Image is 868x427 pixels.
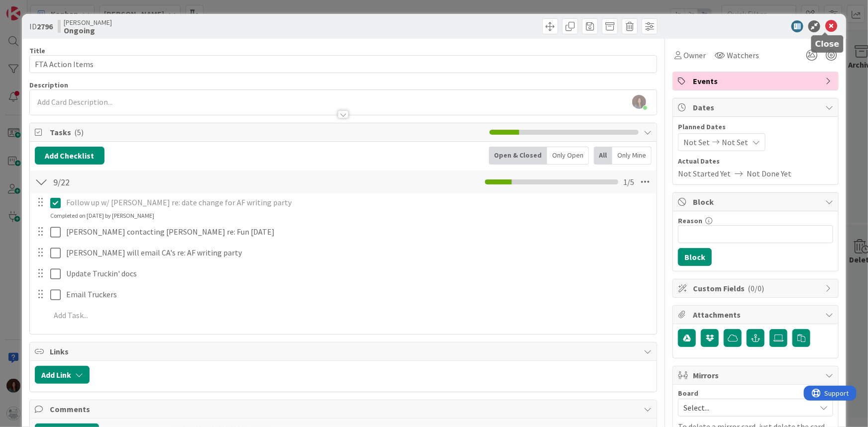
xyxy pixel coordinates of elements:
[693,75,820,87] span: Events
[683,49,706,61] span: Owner
[678,390,698,397] span: Board
[623,176,634,188] span: 1 / 5
[727,49,759,61] span: Watchers
[29,20,53,32] span: ID
[64,26,112,34] b: Ongoing
[35,147,104,165] button: Add Checklist
[693,282,820,294] span: Custom Fields
[632,95,646,109] img: OCY08dXc8IdnIpmaIgmOpY5pXBdHb5bl.jpg
[693,196,820,208] span: Block
[678,248,712,266] button: Block
[66,289,650,300] p: Email Truckers
[66,226,650,238] p: [PERSON_NAME] contacting [PERSON_NAME] re: Fun [DATE]
[50,345,639,357] span: Links
[66,268,650,279] p: Update Truckin' docs
[815,39,840,49] h5: Close
[29,46,45,55] label: Title
[29,81,68,89] span: Description
[683,401,811,415] span: Select...
[678,122,833,132] span: Planned Dates
[722,136,748,148] span: Not Set
[547,147,589,165] div: Only Open
[74,127,84,137] span: ( 5 )
[37,21,53,31] b: 2796
[678,216,702,225] label: Reason
[678,168,731,179] span: Not Started Yet
[66,247,650,258] p: [PERSON_NAME] will email CA's re: AF writing party
[35,366,90,384] button: Add Link
[66,197,650,208] p: Follow up w/ [PERSON_NAME] re: date change for AF writing party
[678,156,833,167] span: Actual Dates
[50,211,154,220] div: Completed on [DATE] by [PERSON_NAME]
[50,126,485,138] span: Tasks
[612,147,652,165] div: Only Mine
[747,168,791,179] span: Not Done Yet
[21,1,45,13] span: Support
[64,18,112,26] span: [PERSON_NAME]
[50,403,639,415] span: Comments
[693,309,820,321] span: Attachments
[683,136,710,148] span: Not Set
[594,147,612,165] div: All
[489,147,547,165] div: Open & Closed
[29,55,658,73] input: type card name here...
[748,283,764,293] span: ( 0/0 )
[693,369,820,381] span: Mirrors
[693,101,820,113] span: Dates
[50,173,274,191] input: Add Checklist...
